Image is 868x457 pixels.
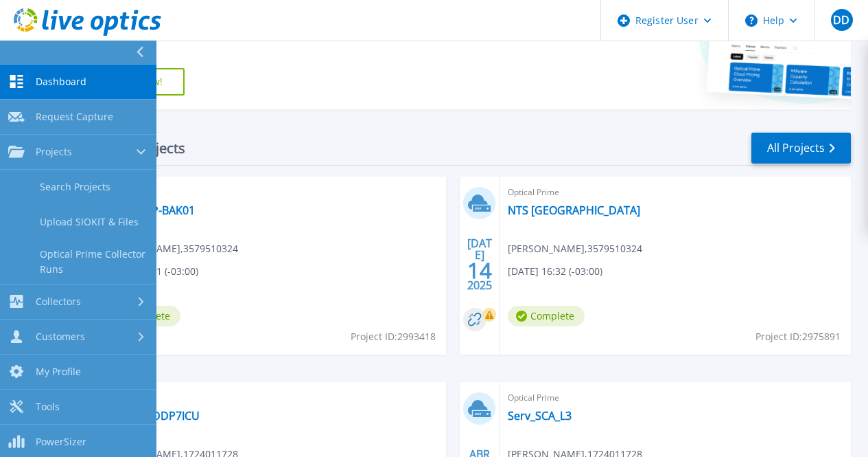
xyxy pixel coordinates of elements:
span: Optical Prime [508,390,843,405]
span: [PERSON_NAME] , 3579510324 [508,241,642,256]
span: Request Capture [36,111,113,123]
span: Collectors [36,296,81,308]
span: My Profile [36,366,81,378]
span: Optical Prime [104,390,438,405]
span: Optical Prime [508,185,843,200]
a: NTS [GEOGRAPHIC_DATA] [508,203,640,217]
span: Projects [36,146,72,158]
span: DD [833,14,849,25]
a: Serv_SCA_L3 [508,409,572,423]
span: Dashboard [36,76,86,88]
span: Project ID: 2993418 [351,329,436,344]
span: Project ID: 2975891 [755,329,841,344]
div: [DATE] 2025 [467,239,493,289]
span: Tools [36,401,60,413]
span: Customers [36,331,85,343]
span: 14 [467,265,492,276]
span: PowerSizer [36,436,86,448]
a: All Projects [751,133,851,164]
span: [DATE] 16:32 (-03:00) [508,264,602,279]
span: [PERSON_NAME] , 3579510324 [104,241,238,256]
span: Optical Prime [104,185,438,200]
span: Complete [508,306,585,326]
